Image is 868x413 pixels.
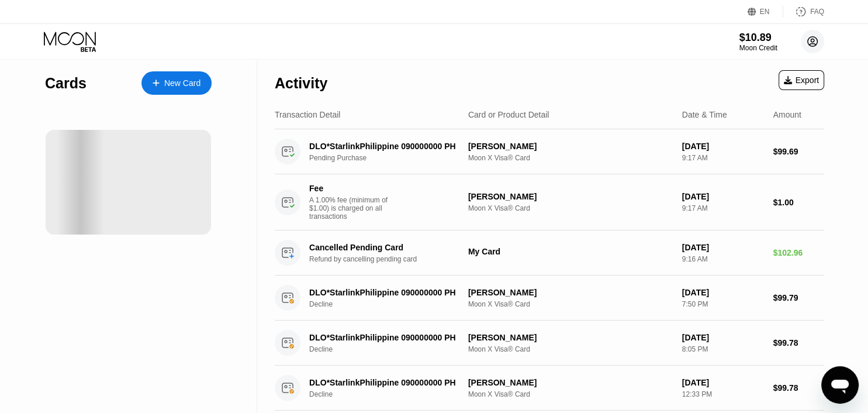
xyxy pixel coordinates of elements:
[468,378,673,387] div: [PERSON_NAME]
[682,110,727,119] div: Date & Time
[275,174,824,230] div: FeeA 1.00% fee (minimum of $1.00) is charged on all transactions[PERSON_NAME]Moon X Visa® Card[DA...
[682,255,764,263] div: 9:16 AM
[468,300,673,308] div: Moon X Visa® Card
[682,288,764,297] div: [DATE]
[682,378,764,387] div: [DATE]
[309,378,464,387] div: DLO*StarlinkPhilippine 090000000 PH
[773,198,824,207] div: $1.00
[309,243,464,252] div: Cancelled Pending Card
[682,333,764,342] div: [DATE]
[275,230,824,276] div: Cancelled Pending CardRefund by cancelling pending cardMy Card[DATE]9:16 AM$102.96
[309,154,475,162] div: Pending Purchase
[739,44,777,52] div: Moon Credit
[682,142,764,151] div: [DATE]
[309,255,475,263] div: Refund by cancelling pending card
[773,110,801,119] div: Amount
[773,293,824,302] div: $99.79
[468,345,673,353] div: Moon X Visa® Card
[468,192,673,201] div: [PERSON_NAME]
[275,110,340,119] div: Transaction Detail
[773,147,824,156] div: $99.69
[682,300,764,308] div: 7:50 PM
[309,390,475,398] div: Decline
[682,243,764,252] div: [DATE]
[682,345,764,353] div: 8:05 PM
[810,8,824,16] div: FAQ
[164,78,200,88] div: New Card
[468,247,673,256] div: My Card
[739,32,777,44] div: $10.89
[309,300,475,308] div: Decline
[468,110,549,119] div: Card or Product Detail
[45,75,87,92] div: Cards
[309,288,464,297] div: DLO*StarlinkPhilippine 090000000 PH
[779,70,824,90] div: Export
[760,8,770,16] div: EN
[783,6,824,18] div: FAQ
[739,32,777,52] div: $10.89Moon Credit
[784,75,819,85] div: Export
[275,129,824,174] div: DLO*StarlinkPhilippine 090000000 PHPending Purchase[PERSON_NAME]Moon X Visa® Card[DATE]9:17 AM$99.69
[141,71,212,95] div: New Card
[468,142,673,151] div: [PERSON_NAME]
[682,204,764,212] div: 9:17 AM
[309,345,475,353] div: Decline
[682,390,764,398] div: 12:33 PM
[682,192,764,201] div: [DATE]
[275,276,824,321] div: DLO*StarlinkPhilippine 090000000 PHDecline[PERSON_NAME]Moon X Visa® Card[DATE]7:50 PM$99.79
[275,75,327,92] div: Activity
[275,321,824,366] div: DLO*StarlinkPhilippine 090000000 PHDecline[PERSON_NAME]Moon X Visa® Card[DATE]8:05 PM$99.78
[773,338,824,347] div: $99.78
[309,333,464,342] div: DLO*StarlinkPhilippine 090000000 PH
[309,196,397,221] div: A 1.00% fee (minimum of $1.00) is charged on all transactions
[468,154,673,162] div: Moon X Visa® Card
[773,248,824,257] div: $102.96
[468,204,673,212] div: Moon X Visa® Card
[275,366,824,411] div: DLO*StarlinkPhilippine 090000000 PHDecline[PERSON_NAME]Moon X Visa® Card[DATE]12:33 PM$99.78
[821,366,859,404] iframe: Button to launch messaging window
[468,333,673,342] div: [PERSON_NAME]
[309,142,464,151] div: DLO*StarlinkPhilippine 090000000 PH
[682,154,764,162] div: 9:17 AM
[468,288,673,297] div: [PERSON_NAME]
[309,184,391,193] div: Fee
[748,6,783,18] div: EN
[468,390,673,398] div: Moon X Visa® Card
[773,383,824,393] div: $99.78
